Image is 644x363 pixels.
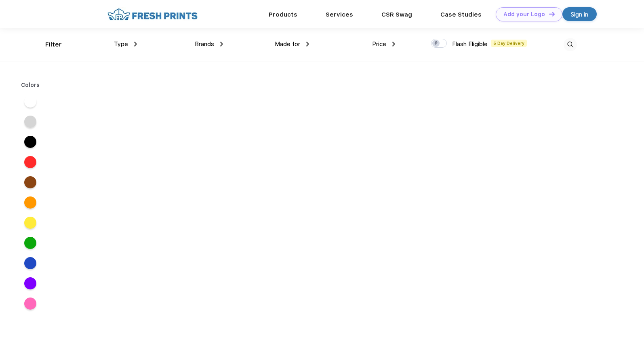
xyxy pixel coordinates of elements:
[195,40,214,48] span: Brands
[275,40,300,48] span: Made for
[503,11,545,18] div: Add your Logo
[372,40,386,48] span: Price
[269,11,297,18] a: Products
[392,42,395,46] img: dropdown.png
[571,10,588,19] div: Sign in
[549,12,555,16] img: DT
[306,42,309,46] img: dropdown.png
[220,42,223,46] img: dropdown.png
[562,7,597,21] a: Sign in
[114,40,128,48] span: Type
[452,40,488,48] span: Flash Eligible
[45,40,62,49] div: Filter
[15,81,46,89] div: Colors
[105,7,200,21] img: fo%20logo%202.webp
[134,42,137,46] img: dropdown.png
[564,38,577,51] img: desktop_search.svg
